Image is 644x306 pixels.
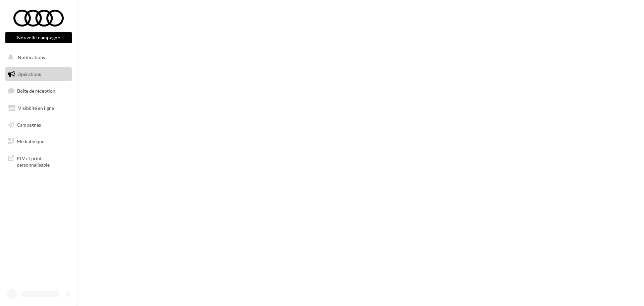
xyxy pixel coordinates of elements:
a: Campagnes [4,118,73,132]
button: Nouvelle campagne [5,32,72,43]
span: Campagnes [17,122,41,127]
a: PLV et print personnalisable [4,151,73,171]
span: Médiathèque [17,138,44,144]
span: Visibilité en ligne [18,105,54,111]
span: Notifications [18,54,45,60]
span: Opérations [17,71,41,77]
span: Boîte de réception [17,88,55,94]
a: Opérations [4,67,73,81]
span: PLV et print personnalisable [17,154,69,168]
a: Boîte de réception [4,84,73,98]
a: Médiathèque [4,134,73,148]
button: Notifications [4,50,70,64]
a: Visibilité en ligne [4,101,73,115]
